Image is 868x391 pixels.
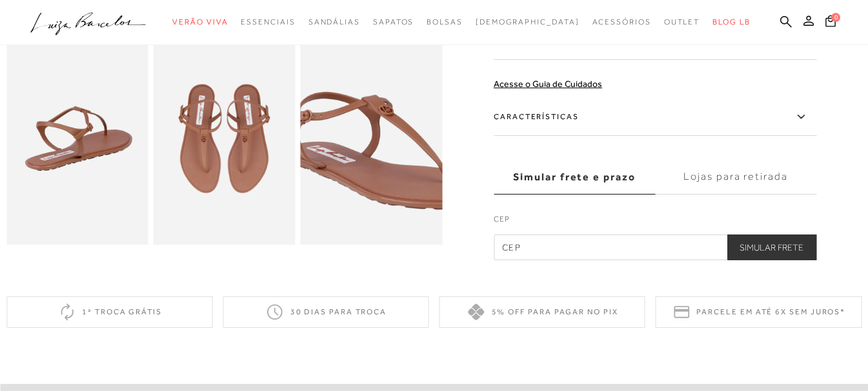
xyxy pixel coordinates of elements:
[427,10,463,34] a: noSubCategoriesText
[831,13,840,22] span: 0
[494,234,816,260] input: CEP
[308,10,360,34] a: noSubCategoriesText
[439,296,645,328] div: 5% off para pagar no PIX
[241,10,295,34] a: noSubCategoriesText
[476,10,580,34] a: noSubCategoriesText
[494,99,816,136] label: Características
[172,17,228,26] span: Verão Viva
[476,17,580,26] span: [DEMOGRAPHIC_DATA]
[373,17,414,26] span: Sapatos
[494,160,655,195] label: Simular frete e prazo
[656,296,862,328] div: Parcele em até 6x sem juros*
[655,160,816,195] label: Lojas para retirada
[373,10,414,34] a: noSubCategoriesText
[427,17,463,26] span: Bolsas
[6,32,148,245] img: image
[822,14,840,32] button: 0
[494,79,602,89] a: Acesse o Guia de Cuidados
[664,17,700,26] span: Outlet
[223,296,429,328] div: 30 dias para troca
[727,234,816,260] button: Simular Frete
[172,10,228,34] a: noSubCategoriesText
[6,296,212,328] div: 1ª troca grátis
[494,213,816,231] label: CEP
[308,17,360,26] span: Sandálias
[592,17,651,26] span: Acessórios
[712,17,750,26] span: BLOG LB
[154,32,296,245] img: image
[592,10,651,34] a: noSubCategoriesText
[712,10,750,34] a: BLOG LB
[664,10,700,34] a: noSubCategoriesText
[241,17,295,26] span: Essenciais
